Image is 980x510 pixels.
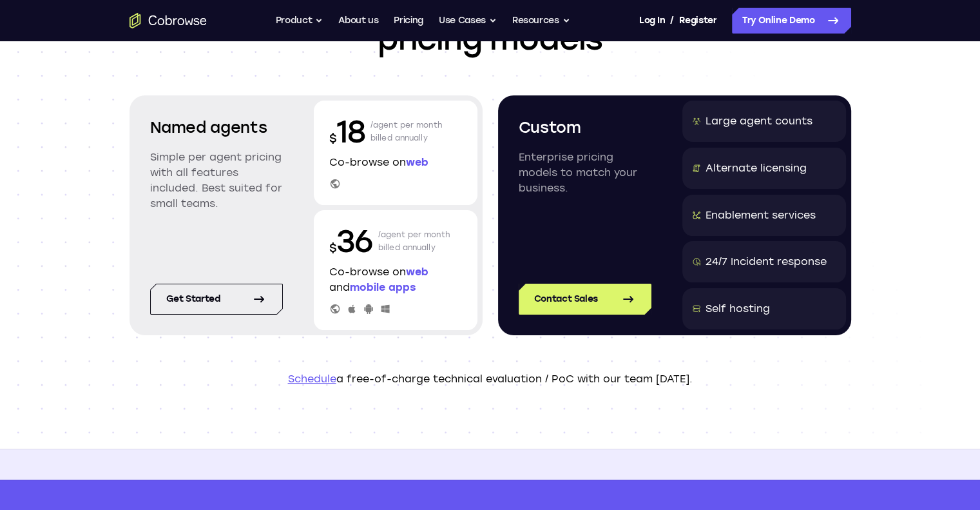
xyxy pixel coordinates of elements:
button: Use Cases [439,8,497,34]
a: Contact Sales [519,284,651,315]
p: a free-of-charge technical evaluation / PoC with our team [DATE]. [130,371,851,387]
p: Co-browse on [329,155,462,170]
p: /agent per month billed annually [378,221,450,262]
a: Pricing [394,8,423,34]
h2: Named agents [150,116,283,139]
span: / [670,13,674,28]
span: web [406,266,428,278]
div: Self hosting [706,301,770,317]
a: Schedule [288,373,336,385]
span: mobile apps [350,281,416,293]
div: Alternate licensing [706,161,807,176]
p: Enterprise pricing models to match your business. [519,150,651,196]
span: web [406,156,428,168]
a: Log In [639,8,665,34]
a: Go to the home page [130,13,207,28]
a: Get started [150,284,283,315]
button: Product [276,8,323,34]
a: About us [338,8,378,34]
button: Resources [512,8,570,34]
a: Try Online Demo [732,8,851,34]
h2: Custom [519,116,651,139]
a: Register [679,8,716,34]
p: Co-browse on and [329,264,462,295]
span: $ [329,241,337,255]
span: $ [329,132,337,146]
p: Simple per agent pricing with all features included. Best suited for small teams. [150,150,283,211]
p: 18 [329,111,365,152]
p: 36 [329,221,373,262]
div: Large agent counts [706,113,812,129]
p: /agent per month billed annually [370,111,443,152]
div: Enablement services [706,208,816,223]
div: 24/7 Incident response [706,254,827,270]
